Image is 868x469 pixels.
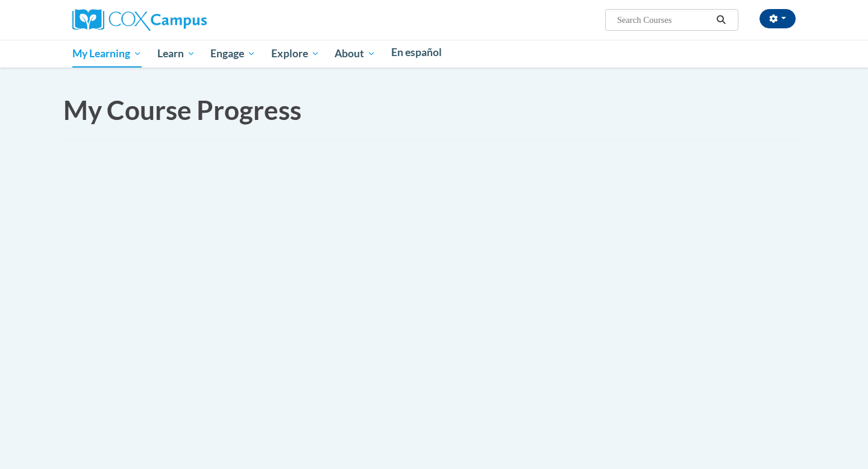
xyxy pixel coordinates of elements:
[716,16,727,25] i: 
[54,40,814,68] div: Main menu
[157,46,195,61] span: Learn
[149,40,203,68] a: Learn
[327,40,384,68] a: About
[616,13,712,27] input: Search Courses
[391,46,442,58] span: En español
[72,46,142,61] span: My Learning
[72,9,207,31] img: Cox Campus
[271,46,319,61] span: Explore
[383,40,450,65] a: En español
[712,13,731,27] button: Search
[72,14,207,24] a: Cox Campus
[210,46,256,61] span: Engage
[64,40,149,68] a: My Learning
[335,46,376,61] span: About
[203,40,263,68] a: Engage
[263,40,327,68] a: Explore
[759,9,796,28] button: Account Settings
[63,94,301,125] span: My Course Progress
